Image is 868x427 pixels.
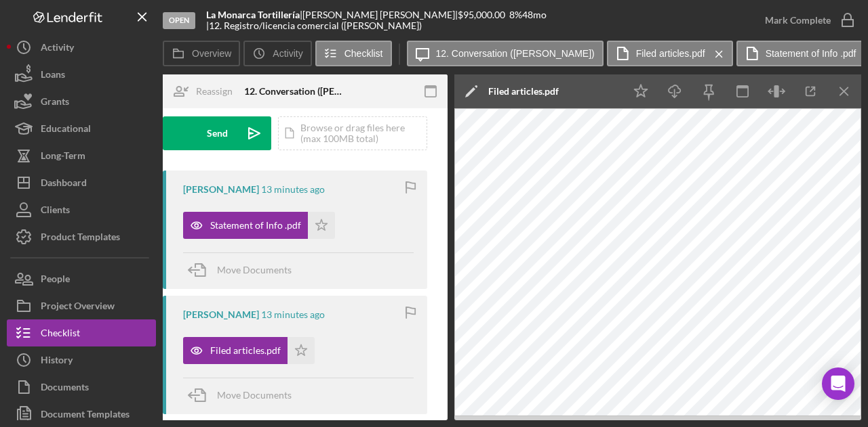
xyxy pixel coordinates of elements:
[344,48,383,59] label: Checklist
[41,265,70,296] div: People
[183,212,335,239] button: Statement of Info .pdf
[206,20,422,31] div: | 12. Registro/licencia comercial ([PERSON_NAME])
[607,41,733,66] button: Filed articles.pdf
[522,9,547,20] div: 48 mo
[183,184,259,195] div: [PERSON_NAME]
[7,265,156,292] button: People
[315,41,392,66] button: Checklist
[488,86,559,97] div: Filed articles.pdf
[217,264,292,275] span: Move Documents
[7,292,156,319] button: Project Overview
[765,7,831,34] div: Mark Complete
[163,41,240,66] button: Overview
[207,116,228,150] div: Send
[436,48,595,59] label: 12. Conversation ([PERSON_NAME])
[41,115,91,145] div: Educational
[7,142,156,169] button: Long-Term
[7,61,156,88] button: Loans
[41,142,85,173] div: Long-Term
[261,309,325,320] time: 2025-08-19 17:53
[407,41,604,66] button: 12. Conversation ([PERSON_NAME])
[41,169,87,200] div: Dashboard
[163,12,195,29] div: Open
[7,196,156,223] button: Clients
[192,48,231,59] label: Overview
[41,374,89,404] div: Documents
[7,115,156,142] button: Educational
[41,319,80,350] div: Checklist
[636,48,705,59] label: Filed articles.pdf
[196,78,233,105] div: Reassign
[210,345,281,356] div: Filed articles.pdf
[7,346,156,374] button: History
[41,346,73,377] div: History
[751,7,861,34] button: Mark Complete
[183,378,305,412] button: Move Documents
[7,34,156,61] button: Activity
[41,292,115,323] div: Project Overview
[41,196,70,227] div: Clients
[7,88,156,115] button: Grants
[302,9,458,20] div: [PERSON_NAME] [PERSON_NAME] |
[41,34,74,64] div: Activity
[244,86,346,97] div: 12. Conversation ([PERSON_NAME])
[509,9,522,20] div: 8 %
[822,367,854,400] div: Open Intercom Messenger
[243,41,311,66] button: Activity
[7,319,156,346] button: Checklist
[41,88,69,118] div: Grants
[273,48,302,59] label: Activity
[183,337,315,364] button: Filed articles.pdf
[210,220,301,231] div: Statement of Info .pdf
[41,61,65,91] div: Loans
[261,184,325,195] time: 2025-08-19 17:53
[7,169,156,196] button: Dashboard
[766,48,856,59] label: Statement of Info .pdf
[7,374,156,401] button: Documents
[163,116,271,150] button: Send
[7,223,156,250] button: Product Templates
[206,9,302,20] div: |
[183,309,259,320] div: [PERSON_NAME]
[183,253,305,287] button: Move Documents
[458,9,509,20] div: $95,000.00
[206,9,300,20] b: La Monarca Tortillería
[140,78,246,105] button: Reassign
[217,389,292,401] span: Move Documents
[41,223,120,254] div: Product Templates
